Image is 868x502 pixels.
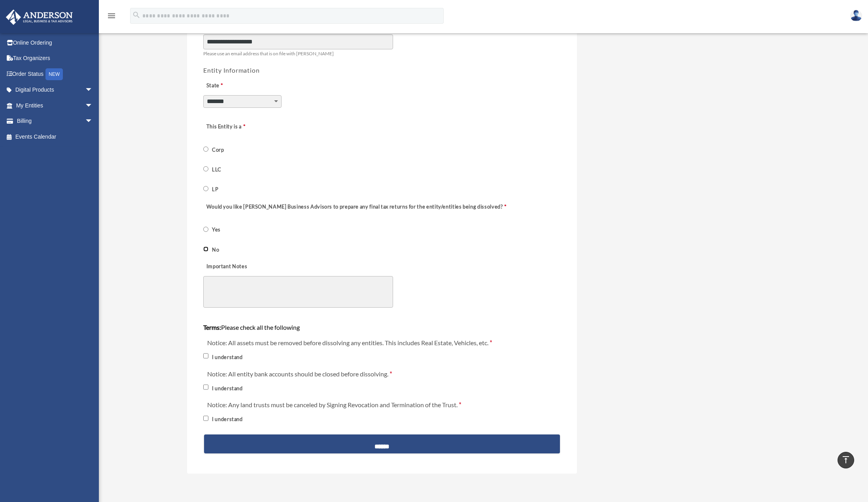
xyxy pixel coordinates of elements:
a: Events Calendar [6,129,105,145]
span: arrow_drop_down [85,113,101,130]
img: Anderson Advisors Platinum Portal [4,9,75,25]
i: vertical_align_top [841,455,851,464]
b: Terms: [203,323,221,331]
label: Important Notes [203,261,282,273]
label: I understand [210,354,246,361]
label: Notice: Any land trusts must be canceled by Signing Revocation and Termination of the Trust. requ... [203,399,463,410]
span: Please use an email address that is on file with [PERSON_NAME] [203,51,334,56]
div: Notice: Any land trusts must be canceled by Signing Revocation and Termination of the Trust. requ... [202,395,562,427]
label: LP [210,186,221,194]
span: arrow_drop_down [85,82,101,98]
label: Corp [210,146,227,154]
div: Notice: All entity bank accounts should be closed before dissolving. required [202,365,562,396]
label: LLC [210,166,225,173]
label: I understand [210,385,246,392]
label: Notice: All entity bank accounts should be closed before dissolving. required [203,369,394,380]
span: Entity Information [203,66,259,74]
i: search [132,11,141,19]
label: Yes [210,226,224,234]
span: arrow_drop_down [85,98,101,114]
a: Tax Organizers [6,51,105,66]
a: Order StatusNEW [6,66,105,82]
label: State [203,80,282,92]
label: No [210,246,222,254]
a: vertical_align_top [838,452,854,468]
a: Billingarrow_drop_down [6,113,105,129]
label: Would you like [PERSON_NAME] Business Advisors to prepare any final tax returns for the entity/en... [203,201,509,212]
div: Please check all the following [203,312,561,333]
a: menu [107,14,116,21]
label: This Entity is a [203,121,282,132]
label: Notice: All assets must be removed before dissolving any entities. This includes Real Estate, Veh... [203,337,494,348]
label: I understand [210,416,246,423]
i: menu [107,11,116,21]
a: Online Ordering [6,35,105,51]
img: User Pic [850,10,862,21]
div: NEW [45,68,63,80]
a: Digital Productsarrow_drop_down [6,82,105,98]
div: Notice: All assets must be removed before dissolving any entities. This includes Real Estate, Veh... [202,333,562,365]
a: My Entitiesarrow_drop_down [6,98,105,113]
